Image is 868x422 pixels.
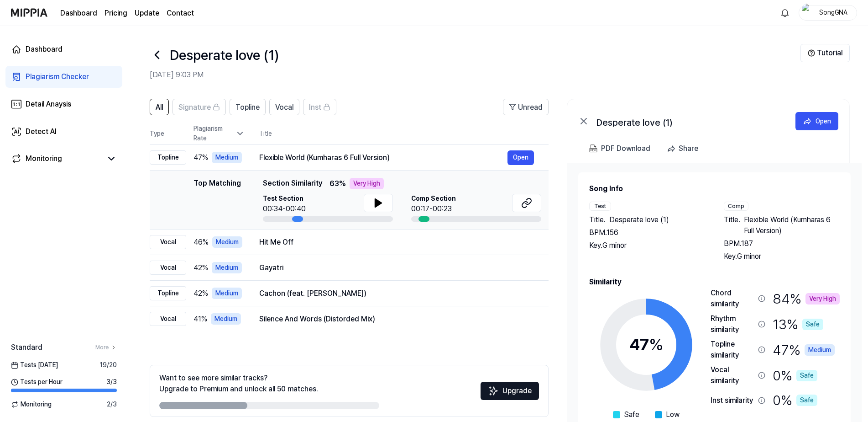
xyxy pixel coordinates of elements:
div: Topline [150,150,186,165]
div: Vocal [150,235,186,249]
span: Safe [624,409,639,420]
button: profileSongGNA [799,5,857,21]
span: % [649,335,664,354]
div: BPM. 156 [589,227,706,238]
div: Medium [211,313,241,325]
img: PDF Download [589,144,597,153]
span: 46 % [193,237,209,248]
div: 47 [629,332,664,357]
div: Medium [212,236,242,248]
span: 3 / 3 [106,377,117,387]
button: Open [795,112,838,130]
span: Section Similarity [263,178,322,189]
div: SongGNA [816,7,851,17]
button: Signature [173,99,226,115]
a: Detect AI [5,121,122,143]
img: Sparkles [488,385,499,396]
div: BPM. 187 [724,238,840,249]
span: All [156,102,163,113]
div: Vocal similarity [711,364,754,386]
span: Inst [309,102,321,113]
span: Standard [11,342,42,353]
span: Topline [235,102,260,113]
div: Share [679,143,698,155]
div: Monitoring [26,153,62,164]
span: Tests per Hour [11,377,63,387]
div: Key. G minor [724,251,840,262]
div: Chord similarity [711,288,754,310]
div: Test [589,202,611,211]
button: Topline [230,99,266,115]
div: Detect AI [26,126,57,137]
span: Test Section [263,194,306,203]
div: 00:17-00:23 [411,203,456,214]
button: Unread [503,99,549,115]
a: Update [135,8,159,19]
span: Tests [DATE] [11,360,58,370]
div: Flexible World (Kumharas 6 Full Version) [259,152,507,163]
th: Type [150,123,186,145]
div: 0 % [773,390,817,411]
img: profile [802,4,813,22]
span: Vocal [275,102,293,113]
div: Rhythm similarity [711,313,754,335]
button: Pricing [105,8,127,19]
span: Comp Section [411,194,456,203]
div: Plagiarism Checker [26,71,89,82]
div: PDF Download [601,143,650,155]
div: 84 % [773,288,840,310]
h2: Similarity [589,277,840,288]
a: Monitoring [11,153,102,164]
a: Dashboard [5,38,122,60]
span: 42 % [193,262,208,273]
button: All [150,99,169,115]
div: Desperate love (1) [596,116,779,127]
div: Top Matching [193,178,241,222]
div: Want to see more similar tracks? Upgrade to Premium and unlock all 50 matches. [159,373,318,395]
span: Low [666,409,680,420]
a: More [95,343,117,352]
img: 알림 [779,7,790,18]
button: Inst [303,99,336,115]
span: Unread [518,102,543,113]
div: Vocal [150,261,186,275]
div: 13 % [773,313,823,335]
span: 63 % [329,178,346,189]
a: Dashboard [60,8,97,19]
a: SparklesUpgrade [481,390,539,398]
button: Vocal [269,99,299,115]
div: Medium [212,152,242,163]
a: Contact [167,8,194,19]
button: PDF Download [587,139,652,158]
h2: [DATE] 9:03 PM [150,69,800,80]
a: Detail Anaysis [5,93,122,115]
div: 0 % [773,364,817,386]
div: Topline [150,286,186,300]
div: Silence And Words (Distorded Mix) [259,314,534,325]
div: Safe [802,319,823,330]
div: Hit Me Off [259,237,534,248]
div: Plagiarism Rate [193,124,245,143]
span: 19 / 20 [99,360,117,370]
div: Medium [212,262,242,273]
div: Very High [805,293,840,304]
a: Plagiarism Checker [5,66,122,88]
button: Open [507,150,534,165]
div: Gayatri [259,262,534,273]
span: Flexible World (Kumharas 6 Full Version) [744,214,840,236]
span: Title . [724,214,740,236]
div: Topline similarity [711,339,754,361]
span: Signature [178,102,211,113]
span: Monitoring [11,400,52,409]
div: Safe [796,395,817,406]
span: 2 / 3 [107,400,117,409]
div: 47 % [773,339,835,361]
h1: Desperate love (1) [170,45,279,65]
span: Title . [589,214,606,225]
button: Tutorial [800,44,850,62]
div: Medium [212,288,242,299]
div: Safe [796,370,817,381]
div: Cachon (feat. [PERSON_NAME]) [259,288,534,299]
div: Vocal [150,312,186,326]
